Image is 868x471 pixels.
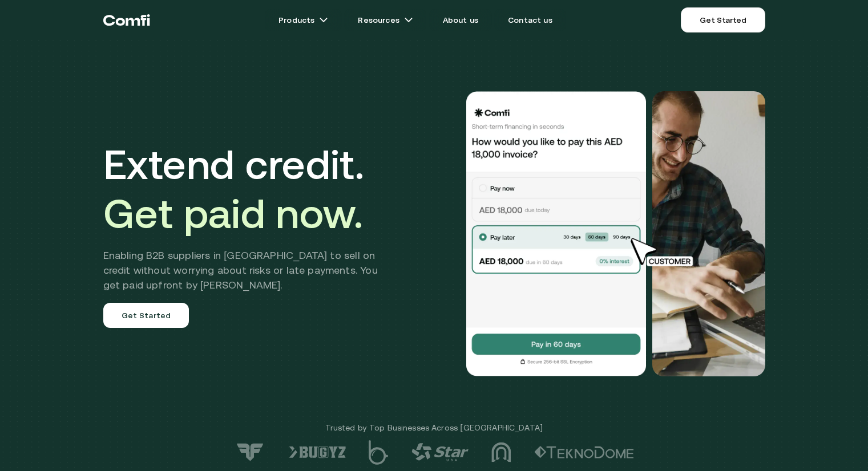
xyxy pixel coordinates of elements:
img: arrow icons [319,15,328,25]
a: About us [429,9,492,31]
img: logo-6 [289,446,346,458]
img: logo-4 [411,443,469,461]
img: logo-3 [491,442,511,462]
a: Productsarrow icons [265,9,342,31]
img: arrow icons [404,15,413,25]
a: Get Started [681,7,765,33]
img: Would you like to pay this AED 18,000.00 invoice? [465,91,648,376]
img: Would you like to pay this AED 18,000.00 invoice? [652,91,765,376]
img: logo-2 [534,446,634,458]
h2: Enabling B2B suppliers in [GEOGRAPHIC_DATA] to sell on credit without worrying about risks or lat... [103,248,395,293]
h1: Extend credit. [103,140,395,238]
img: cursor [623,236,706,268]
span: Get paid now. [103,190,364,237]
a: Resourcesarrow icons [344,9,426,31]
img: logo-7 [235,442,266,462]
a: Return to the top of the Comfi home page [103,3,150,37]
a: Get Started [103,303,189,328]
a: Contact us [494,9,566,31]
img: logo-5 [369,440,389,465]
